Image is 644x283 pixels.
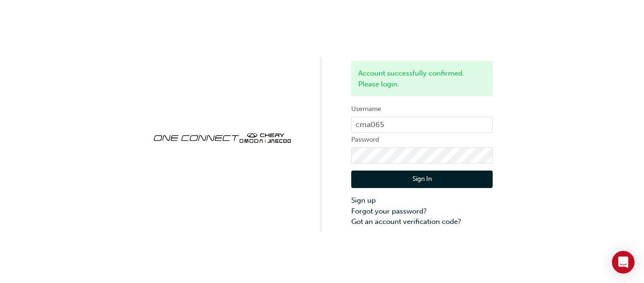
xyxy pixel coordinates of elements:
[351,206,493,217] a: Forgot your password?
[351,134,493,146] label: Password
[351,61,493,96] div: Account successfully confirmed. Please login.
[351,171,493,189] button: Sign In
[351,117,493,133] input: Username
[351,195,493,206] a: Sign up
[351,103,493,115] label: Username
[612,251,635,274] div: Open Intercom Messenger
[351,216,493,227] a: Got an account verification code?
[151,125,293,149] img: oneconnect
